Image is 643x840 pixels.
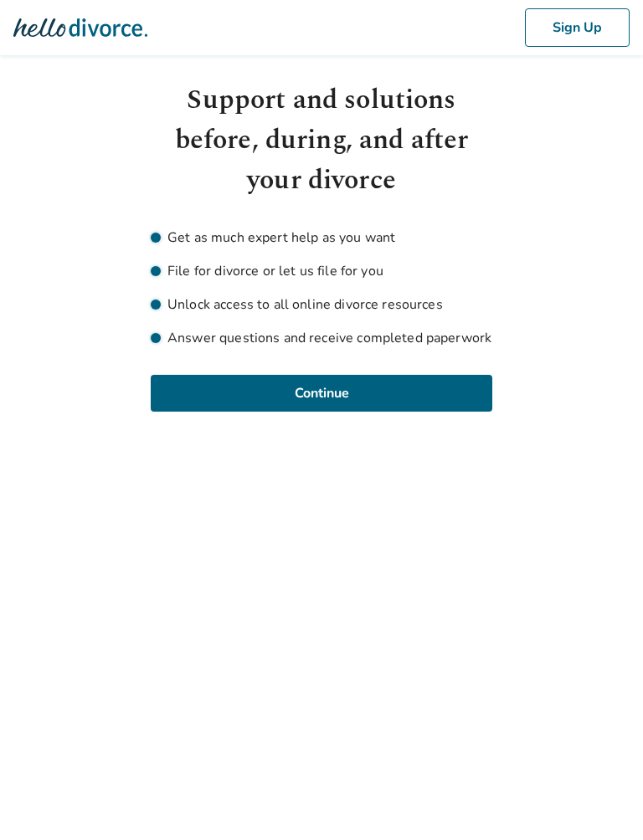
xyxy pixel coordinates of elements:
[151,228,492,248] li: Get as much expert help as you want
[151,80,492,201] h1: Support and solutions before, during, and after your divorce
[151,328,492,348] li: Answer questions and receive completed paperwork
[151,375,492,412] button: Continue
[525,8,630,47] button: Sign Up
[151,261,492,281] li: File for divorce or let us file for you
[13,11,147,44] img: Hello Divorce Logo
[151,295,492,315] li: Unlock access to all online divorce resources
